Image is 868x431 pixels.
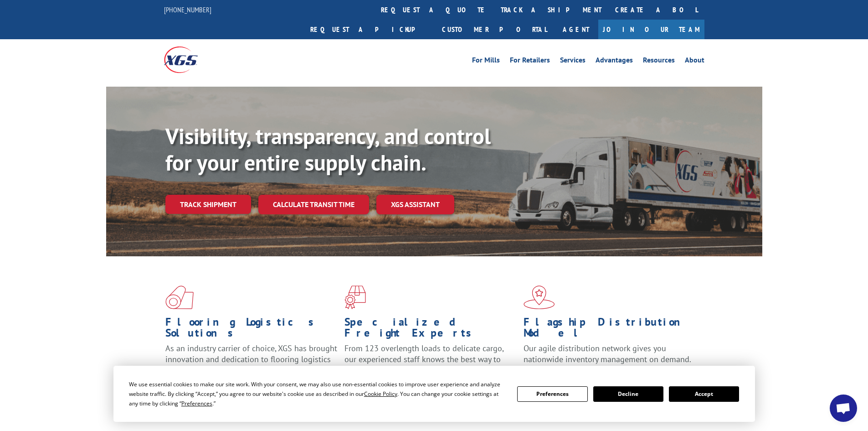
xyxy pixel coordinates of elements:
[113,366,755,422] div: Cookie Consent Prompt
[258,195,369,214] a: Calculate transit time
[593,386,663,402] button: Decline
[165,286,194,309] img: xgs-icon-total-supply-chain-intelligence-red
[510,57,550,67] a: For Retailers
[376,195,454,214] a: XGS ASSISTANT
[643,57,675,67] a: Resources
[165,317,338,343] h1: Flooring Logistics Solutions
[472,57,500,67] a: For Mills
[560,57,586,67] a: Services
[669,386,739,402] button: Accept
[181,400,212,407] span: Preferences
[517,386,587,402] button: Preferences
[435,20,554,39] a: Customer Portal
[165,195,251,214] a: Track shipment
[165,122,491,177] b: Visibility, transparency, and control for your entire supply chain.
[344,343,517,384] p: From 123 overlength loads to delicate cargo, our experienced staff knows the best way to move you...
[830,395,857,422] a: Open chat
[344,317,517,343] h1: Specialized Freight Experts
[164,5,211,14] a: [PHONE_NUMBER]
[344,286,366,309] img: xgs-icon-focused-on-flooring-red
[685,57,704,67] a: About
[165,343,337,375] span: As an industry carrier of choice, XGS has brought innovation and dedication to flooring logistics...
[554,20,598,39] a: Agent
[303,20,435,39] a: Request a pickup
[364,390,397,398] span: Cookie Policy
[524,286,555,309] img: xgs-icon-flagship-distribution-model-red
[524,343,691,364] span: Our agile distribution network gives you nationwide inventory management on demand.
[524,317,696,343] h1: Flagship Distribution Model
[598,20,704,39] a: Join Our Team
[129,379,506,408] div: We use essential cookies to make our site work. With your consent, we may also use non-essential ...
[596,57,633,67] a: Advantages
